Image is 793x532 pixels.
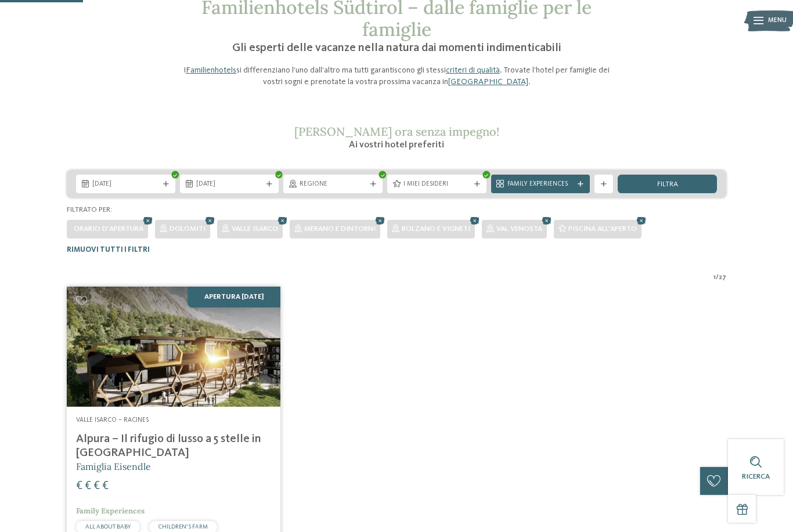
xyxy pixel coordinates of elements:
[232,225,278,233] span: Valle Isarco
[76,461,151,472] span: Famiglia Eisendle
[716,273,719,283] span: /
[300,180,366,189] span: Regione
[170,225,206,233] span: Dolomiti
[657,181,678,189] span: filtra
[496,225,542,233] span: Val Venosta
[403,180,470,189] span: I miei desideri
[85,524,131,530] span: ALL ABOUT BABY
[74,225,143,233] span: Orario d'apertura
[349,140,444,150] span: Ai vostri hotel preferiti
[402,225,470,233] span: Bolzano e vigneti
[67,206,112,213] span: Filtrato per:
[304,225,376,233] span: Merano e dintorni
[742,473,770,480] span: Ricerca
[232,42,561,54] span: Gli esperti delle vacanze nella natura dai momenti indimenticabili
[158,524,208,530] span: CHILDREN’S FARM
[713,273,716,283] span: 1
[294,124,499,139] span: [PERSON_NAME] ora senza impegno!
[76,417,149,424] span: Valle Isarco – Racines
[93,480,100,492] span: €
[448,78,528,86] a: [GEOGRAPHIC_DATA]
[76,480,82,492] span: €
[67,246,150,254] span: Rimuovi tutti i filtri
[92,180,159,189] span: [DATE]
[719,273,726,283] span: 27
[76,506,145,516] span: Family Experiences
[446,66,500,74] a: criteri di qualità
[76,432,271,460] h4: Alpura – Il rifugio di lusso a 5 stelle in [GEOGRAPHIC_DATA]
[186,66,236,74] a: Familienhotels
[196,180,263,189] span: [DATE]
[176,64,617,88] p: I si differenziano l’uno dall’altro ma tutti garantiscono gli stessi . Trovate l’hotel per famigl...
[102,480,109,492] span: €
[85,480,91,492] span: €
[568,225,637,233] span: Piscina all'aperto
[67,287,280,407] img: Cercate un hotel per famiglie? Qui troverete solo i migliori!
[507,180,574,189] span: Family Experiences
